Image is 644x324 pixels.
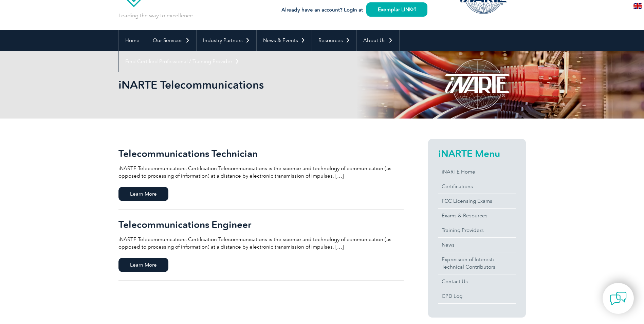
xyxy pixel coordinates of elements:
a: Contact Us [438,274,516,289]
p: iNARTE Telecommunications Certification Telecommunications is the science and technology of commu... [118,236,404,251]
p: Leading the way to excellence [118,12,193,19]
a: Telecommunications Engineer iNARTE Telecommunications Certification Telecommunications is the sci... [118,210,404,281]
a: Find Certified Professional / Training Provider [119,51,246,72]
img: open_square.png [412,7,416,11]
a: Home [119,30,146,51]
span: Learn More [118,187,168,201]
a: News & Events [257,30,312,51]
a: iNARTE Home [438,165,516,179]
a: Industry Partners [197,30,256,51]
a: Expression of Interest:Technical Contributors [438,252,516,274]
img: contact-chat.png [610,290,627,307]
a: Exemplar LINK [366,2,427,17]
span: Learn More [118,258,168,272]
a: Exams & Resources [438,209,516,223]
a: Our Services [146,30,196,51]
a: CPD Log [438,289,516,303]
img: en [633,3,642,9]
a: Telecommunications Technician iNARTE Telecommunications Certification Telecommunications is the s... [118,139,404,210]
a: Certifications [438,179,516,194]
a: About Us [357,30,399,51]
h1: iNARTE Telecommunications [118,78,379,91]
h3: Already have an account? Login at [281,6,427,14]
p: iNARTE Telecommunications Certification Telecommunications is the science and technology of commu... [118,165,404,180]
a: News [438,238,516,252]
a: Resources [312,30,356,51]
a: FCC Licensing Exams [438,194,516,208]
h2: Telecommunications Engineer [118,219,404,230]
h2: iNARTE Menu [438,148,516,159]
h2: Telecommunications Technician [118,148,404,159]
a: Training Providers [438,223,516,237]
